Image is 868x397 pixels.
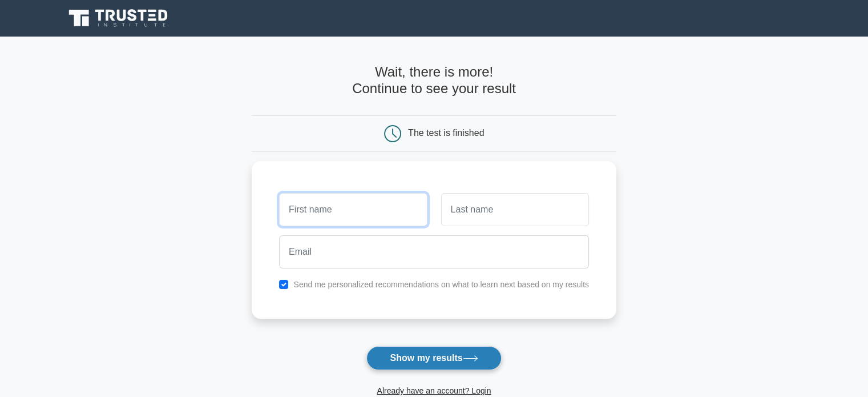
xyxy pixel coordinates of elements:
div: The test is finished [408,128,484,138]
h4: Wait, there is more! Continue to see your result [252,64,616,97]
input: Email [279,235,589,268]
label: Send me personalized recommendations on what to learn next based on my results [293,280,589,289]
a: Already have an account? Login [377,386,491,395]
input: Last name [441,193,589,226]
input: First name [279,193,427,226]
button: Show my results [366,346,501,370]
